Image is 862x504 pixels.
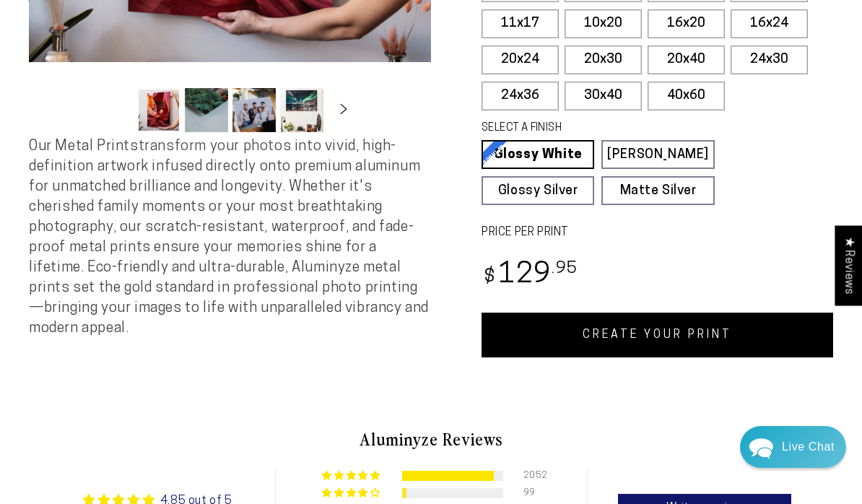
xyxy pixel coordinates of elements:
[731,9,808,38] label: 16x24
[731,45,808,74] label: 24x30
[565,82,642,110] label: 30x40
[101,95,133,126] button: Slide left
[740,426,846,468] div: Chat widget toggle
[40,427,822,451] h2: Aluminyze Reviews
[648,82,725,110] label: 40x60
[565,9,642,38] label: 10x20
[648,9,725,38] label: 16x20
[648,45,725,74] label: 20x40
[482,313,833,357] a: CREATE YOUR PRINT
[137,88,180,132] button: Load image 1 in gallery view
[523,471,541,481] div: 2052
[552,261,578,277] sup: .95
[482,9,559,38] label: 11x17
[482,225,833,241] label: PRICE PER PRINT
[523,488,541,498] div: 99
[29,139,429,336] span: Our Metal Prints transform your photos into vivid, high-definition artwork infused directly onto ...
[185,88,228,132] button: Load image 2 in gallery view
[322,471,382,482] div: 91% (2052) reviews with 5 star rating
[835,225,862,305] div: Click to open Judge.me floating reviews tab
[280,88,323,132] button: Load image 4 in gallery view
[601,140,714,169] a: [PERSON_NAME]
[482,176,594,205] a: Glossy Silver
[782,426,835,468] div: Contact Us Directly
[482,82,559,110] label: 24x36
[482,121,687,136] legend: SELECT A FINISH
[482,140,594,169] a: Glossy White
[565,45,642,74] label: 20x30
[601,176,714,205] a: Matte Silver
[482,45,559,74] label: 20x24
[482,261,578,290] bdi: 129
[232,88,276,132] button: Load image 3 in gallery view
[328,95,360,126] button: Slide right
[322,488,382,499] div: 4% (99) reviews with 4 star rating
[484,268,496,287] span: $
